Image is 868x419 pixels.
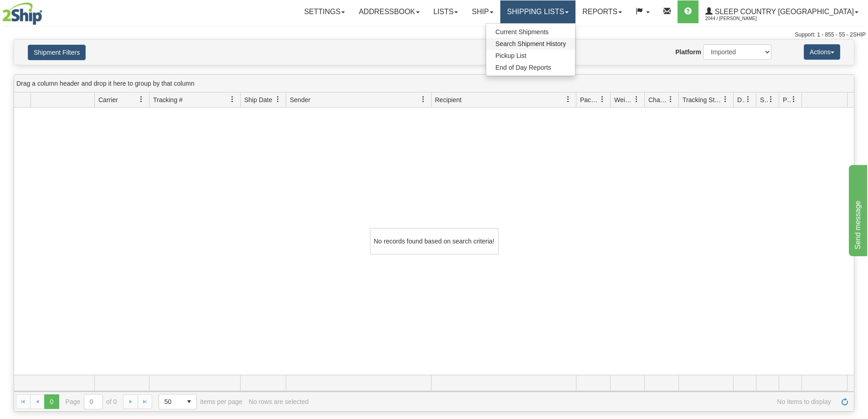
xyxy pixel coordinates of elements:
[575,0,629,23] a: Reports
[315,398,831,405] span: No items to display
[164,397,176,406] span: 50
[663,92,678,107] a: Charge filter column settings
[465,0,500,23] a: Ship
[370,228,498,254] div: No records found based on search criteria!
[500,0,575,23] a: Shipping lists
[786,92,801,107] a: Pickup Status filter column settings
[560,92,576,107] a: Recipient filter column settings
[783,95,791,104] span: Pickup Status
[495,64,551,71] span: End of Day Reports
[134,92,149,107] a: Carrier filter column settings
[837,394,852,409] a: Refresh
[352,0,426,23] a: Addressbook
[66,394,117,409] span: Page of 0
[699,0,865,23] a: Sleep Country [GEOGRAPHIC_DATA] 2044 / [PERSON_NAME]
[705,14,774,23] span: 2044 / [PERSON_NAME]
[495,52,526,59] span: Pickup List
[28,45,86,60] button: Shipment Filters
[2,2,42,25] img: logo2044.jpg
[629,92,644,107] a: Weight filter column settings
[804,44,840,60] button: Actions
[182,394,196,409] span: select
[718,92,733,107] a: Tracking Status filter column settings
[486,50,575,62] a: Pickup List
[14,75,854,93] div: grid grouping header
[713,8,854,16] span: Sleep Country [GEOGRAPHIC_DATA]
[249,398,309,405] div: No rows are selected
[435,95,462,104] span: Recipient
[740,92,756,107] a: Delivery Status filter column settings
[44,394,59,409] span: Page 0
[297,0,352,23] a: Settings
[7,5,84,16] div: Send message
[153,95,183,104] span: Tracking #
[580,95,599,104] span: Packages
[486,62,575,73] a: End of Day Reports
[270,92,286,107] a: Ship Date filter column settings
[614,95,633,104] span: Weight
[486,26,575,38] a: Current Shipments
[763,92,779,107] a: Shipment Issues filter column settings
[225,92,240,107] a: Tracking # filter column settings
[760,95,768,104] span: Shipment Issues
[675,47,701,57] label: Platform
[416,92,431,107] a: Sender filter column settings
[159,394,197,409] span: Page sizes drop down
[159,394,242,409] span: items per page
[426,0,465,23] a: Lists
[244,95,272,104] span: Ship Date
[486,38,575,50] a: Search Shipment History
[98,95,118,104] span: Carrier
[290,95,310,104] span: Sender
[737,95,745,104] span: Delivery Status
[495,40,566,47] span: Search Shipment History
[648,95,668,104] span: Charge
[495,28,549,36] span: Current Shipments
[2,31,866,39] div: Support: 1 - 855 - 55 - 2SHIP
[683,95,722,104] span: Tracking Status
[847,163,867,256] iframe: chat widget
[595,92,610,107] a: Packages filter column settings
